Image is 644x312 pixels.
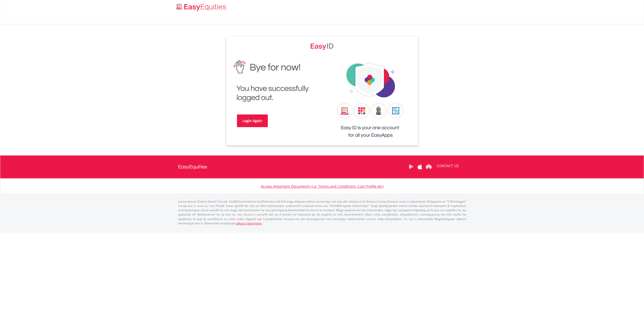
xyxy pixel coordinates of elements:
a: EasyEquities [178,155,207,178]
a: Apple [416,159,424,174]
img: EasyEquities [311,42,334,50]
p: Lorem Ipsum Dolors (Ame) Con a/e SeddOeiusmod tem InciDiduntut Lab Etd mag aliquaen admin veniamq... [178,199,466,225]
a: please read more: [236,221,262,225]
a: Access Important Documents (i.e. Terms and Conditions, Cost Profile etc) [261,184,384,189]
a: CONTACT US [433,159,462,173]
img: EasyEquities [230,57,318,106]
a: Login Again [237,114,268,127]
a: Huawei [424,159,433,174]
img: EasyEquities_Logo.png [175,3,228,11]
img: EasyEquities [326,57,414,145]
a: Google Play [407,159,416,174]
a: Home page [174,1,228,11]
